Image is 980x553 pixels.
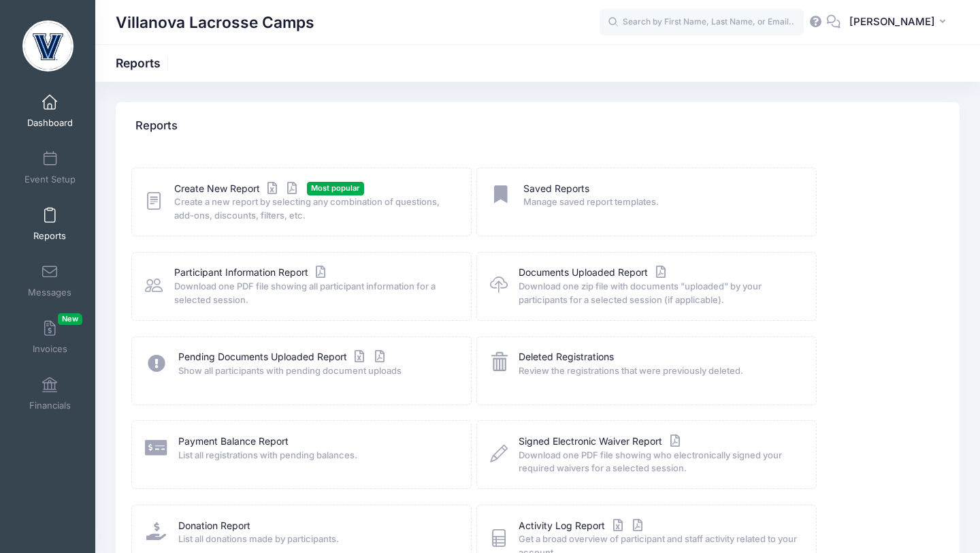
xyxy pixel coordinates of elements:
span: Most popular [307,182,364,195]
span: New [58,313,82,325]
a: InvoicesNew [18,313,82,361]
a: Documents Uploaded Report [519,266,668,280]
h4: Reports [135,107,178,146]
span: Reports [33,230,66,242]
a: Payment Balance Report [178,434,289,449]
a: Participant Information Report [174,266,329,280]
span: Create a new report by selecting any combination of questions, add-ons, discounts, filters, etc. [174,195,454,222]
span: Invoices [33,343,67,355]
a: Saved Reports [523,182,589,196]
span: Financials [29,400,71,411]
button: [PERSON_NAME] [840,7,960,38]
a: Event Setup [18,144,82,191]
span: Messages [28,287,71,298]
a: Dashboard [18,87,82,135]
a: Messages [18,257,82,304]
span: Download one PDF file showing who electronically signed your required waivers for a selected sess... [519,449,798,475]
h1: Villanova Lacrosse Camps [116,7,314,38]
span: List all donations made by participants. [178,533,453,546]
a: Create New Report [174,182,301,196]
a: Pending Documents Uploaded Report [178,350,388,364]
a: Financials [18,370,82,417]
span: Manage saved report templates. [523,195,798,209]
span: Review the registrations that were previously deleted. [519,364,798,378]
h1: Reports [116,56,172,70]
span: Show all participants with pending document uploads [178,364,453,378]
a: Donation Report [178,519,250,533]
a: Reports [18,200,82,248]
span: List all registrations with pending balances. [178,449,453,462]
a: Activity Log Report [519,519,646,533]
img: Villanova Lacrosse Camps [22,20,73,72]
span: [PERSON_NAME] [849,14,935,29]
input: Search by First Name, Last Name, or Email... [600,9,804,36]
span: Dashboard [27,117,73,129]
a: Deleted Registrations [519,350,614,364]
span: Event Setup [24,174,76,185]
span: Download one zip file with documents "uploaded" by your participants for a selected session (if a... [519,280,798,306]
a: Signed Electronic Waiver Report [519,434,683,449]
span: Download one PDF file showing all participant information for a selected session. [174,280,454,306]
